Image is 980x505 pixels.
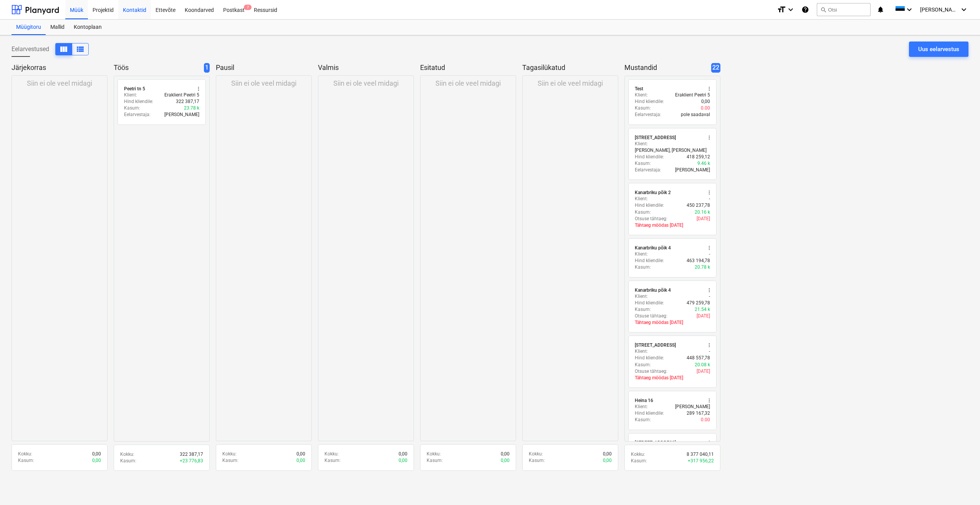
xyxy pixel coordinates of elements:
p: - [709,348,710,355]
p: Hind kliendile : [635,355,664,361]
p: 0.00 [701,105,710,111]
p: 20.08 k [695,362,710,368]
p: [DATE] [697,216,710,222]
p: Otsuse tähtaeg : [635,368,667,375]
p: [DATE] [697,368,710,375]
p: Kasum : [18,457,34,464]
p: Kokku : [222,451,237,457]
p: [DATE] [697,313,710,319]
p: Kasum : [124,105,140,111]
p: Hind kliendile : [635,257,664,264]
p: [PERSON_NAME] [164,111,199,118]
div: Heina 16 [635,397,653,404]
i: notifications [877,5,884,14]
p: Klient : [635,141,648,147]
span: more_vert [706,135,712,141]
span: Kuva veergudena [59,45,68,54]
i: keyboard_arrow_down [786,5,795,14]
span: more_vert [706,287,712,293]
span: more_vert [195,86,202,92]
p: Kokku : [324,451,339,457]
div: Kontoplaan [69,20,106,35]
p: Eelarvestaja : [635,167,661,173]
a: Mallid [46,20,69,35]
p: Tähtaeg möödas [DATE] [635,222,710,229]
i: keyboard_arrow_down [959,5,968,14]
p: Eraklient Peetri 5 [164,92,199,98]
p: Eelarvestaja : [124,111,151,118]
div: Kanarbriku põik 2 [635,189,671,196]
p: 0.00 [701,417,710,423]
p: Otsuse tähtaeg : [635,313,667,319]
p: Hind kliendile : [635,98,664,105]
i: Abikeskus [801,5,809,14]
p: Kokku : [18,451,32,457]
p: Töös [114,63,201,73]
p: [PERSON_NAME] [675,167,710,173]
i: keyboard_arrow_down [905,5,914,14]
p: Kasum : [529,457,545,464]
p: Tähtaeg möödas [DATE] [635,319,710,326]
span: more_vert [706,397,712,404]
span: more_vert [706,245,712,251]
p: 20.16 k [695,209,710,216]
p: Klient : [635,404,648,410]
p: Järjekorras [12,63,104,72]
div: Peetri tn 5 [124,86,145,92]
p: Hind kliendile : [124,98,153,105]
p: Kokku : [529,451,543,457]
p: Klient : [124,92,137,98]
div: Kanarbriku põik 4 [635,287,671,293]
span: 22 [711,63,720,73]
p: Eelarvestaja : [635,111,661,118]
p: 0,00 [603,451,612,457]
p: 21.54 k [695,306,710,313]
p: Tagasilükatud [522,63,615,72]
p: 448 557,78 [687,355,710,361]
p: - [709,196,710,202]
button: Uus eelarvestus [909,42,968,57]
div: [STREET_ADDRESS] [635,135,676,141]
a: Müügitoru [12,20,46,35]
p: Hind kliendile : [635,300,664,306]
p: Klient : [635,293,648,300]
p: 450 237,78 [687,202,710,209]
div: [STREET_ADDRESS] [635,440,676,446]
div: Eelarvestused [12,43,89,55]
p: + 317 956,22 [688,458,714,464]
p: 0,00 [92,451,101,457]
p: Otsuse tähtaeg : [635,216,667,222]
i: format_size [777,5,786,14]
span: 7 [244,5,252,10]
div: Test [635,86,643,92]
p: Klient : [635,92,648,98]
p: Klient : [635,196,648,202]
p: Kasum : [635,209,651,216]
p: [PERSON_NAME], [PERSON_NAME] [635,147,707,154]
p: Siin ei ole veel midagi [27,79,92,88]
p: Kasum : [324,457,341,464]
p: 322 387,17 [180,451,203,458]
p: Klient : [635,348,648,355]
p: Kokku : [427,451,441,457]
p: 289 167,32 [687,410,710,417]
p: Kasum : [635,306,651,313]
p: 0,00 [92,457,101,464]
p: - [709,251,710,257]
p: Siin ei ole veel midagi [333,79,399,88]
p: Kasum : [120,458,136,464]
p: Siin ei ole veel midagi [538,79,603,88]
span: Kuva veergudena [76,45,85,54]
p: Pausil [216,63,309,72]
span: more_vert [706,342,712,348]
span: more_vert [706,86,712,92]
p: 0,00 [501,451,510,457]
p: 0,00 [603,457,612,464]
p: 9.46 k [697,160,710,167]
p: Kasum : [631,458,647,464]
p: Kasum : [427,457,443,464]
p: 0,00 [296,451,305,457]
p: Hind kliendile : [635,410,664,417]
div: Uus eelarvestus [918,44,959,54]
